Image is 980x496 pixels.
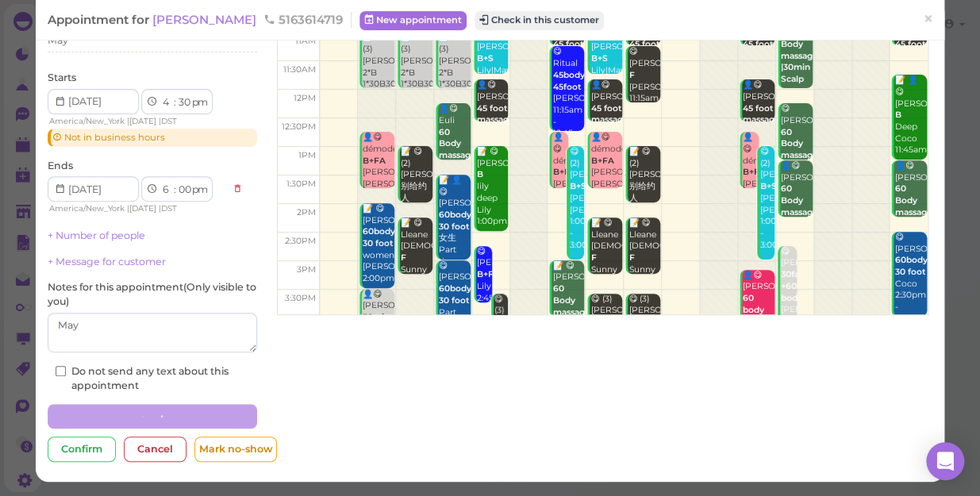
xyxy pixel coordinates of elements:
[552,283,590,317] b: 60 Body massage
[401,252,406,263] b: F
[780,160,813,265] div: 👤😋 [PERSON_NAME] [PERSON_NAME] 1:15pm - 2:15pm
[590,217,622,346] div: 📝 😋 Lleane [DEMOGRAPHIC_DATA] Sunny May|[PERSON_NAME]|[PERSON_NAME] 2:15pm - 3:15pm
[781,27,824,95] b: 60 Body massage |30min Scalp treatment
[362,203,394,308] div: 📝 😋 [PERSON_NAME] women [PERSON_NAME] 2:00pm - 3:30pm
[48,114,225,129] div: | |
[477,269,494,279] b: B+F
[743,103,780,125] b: 45 foot massage
[780,4,813,144] div: 👤😋 [PERSON_NAME] [PERSON_NAME] 10:30am - 12:00pm
[759,146,774,251] div: 😋 (2) [PERSON_NAME] [PERSON_NAME]|[PERSON_NAME] 1:00pm - 3:00pm
[590,53,607,63] b: B+S
[362,132,394,236] div: 👤😋 démodé [PERSON_NAME]|[PERSON_NAME]|[PERSON_NAME]|May 12:45pm - 1:45pm
[551,132,568,248] div: 👤😋 démodé [PERSON_NAME]|[PERSON_NAME]|[PERSON_NAME]|May 12:45pm - 1:45pm
[628,294,660,398] div: 😋 (3) [PERSON_NAME] Lily|May|[PERSON_NAME] 3:35pm - 4:20pm
[286,179,316,189] span: 1:30pm
[894,255,927,277] b: 60body 30 foot
[48,280,257,309] label: Notes for this appointment ( Only visible to you )
[49,203,125,213] span: America/New_York
[628,70,634,80] b: F
[742,270,774,398] div: 👤😋 [PERSON_NAME] [PERSON_NAME] 3:10pm - 4:10pm
[48,71,76,85] label: Starts
[48,256,166,267] a: + Message for customer
[363,156,386,166] b: B+FA
[894,160,926,265] div: 👤😋 [PERSON_NAME] Coco 1:15pm - 2:15pm
[194,436,277,462] div: Mark no-show
[298,150,316,160] span: 1pm
[570,181,586,191] b: B+S
[780,246,797,351] div: 😋 [PERSON_NAME] [PERSON_NAME] 2:45pm - 4:15pm
[590,294,622,398] div: 😋 (3) [PERSON_NAME] Lily|May|[PERSON_NAME] 3:35pm - 4:20pm
[439,127,476,160] b: 60 Body massage
[56,364,249,393] label: Do not send any text about this appointment
[294,93,316,103] span: 12pm
[48,202,225,216] div: | |
[476,246,493,328] div: 😋 [PERSON_NAME] Lily 2:45pm - 3:45pm
[129,203,156,213] span: [DATE]
[923,8,933,30] span: ×
[152,12,259,27] a: [PERSON_NAME]
[628,252,634,263] b: F
[590,18,622,112] div: 👤😋 (2) [PERSON_NAME] Lily|May 10:45am - 11:45am
[129,116,156,126] span: [DATE]
[48,229,145,241] a: + Number of people
[590,132,622,236] div: 👤😋 démodé [PERSON_NAME]|[PERSON_NAME]|[PERSON_NAME]|May 12:45pm - 1:45pm
[56,366,66,376] input: Do not send any text about this appointment
[48,12,352,28] div: Appointment for
[894,75,926,179] div: 📝 👤😋 [PERSON_NAME] Deep Coco 11:45am - 1:15pm
[285,293,316,303] span: 3:30pm
[363,312,405,380] b: 30min Scalp treatment |30 foot massage
[283,64,316,75] span: 11:30am
[551,46,584,140] div: 😋 Ritual [PERSON_NAME] 11:15am - 12:45pm
[894,232,926,325] div: 😋 [PERSON_NAME] Coco 2:30pm - 4:00pm
[475,11,604,30] button: Check in this customer
[124,436,186,462] div: Cancel
[48,436,116,462] div: Confirm
[628,46,660,128] div: 😋 [PERSON_NAME] [PERSON_NAME] 11:15am - 12:15pm
[362,289,394,429] div: 👤😋 [PERSON_NAME] [PERSON_NAME] 3:30pm - 4:30pm
[285,236,316,246] span: 2:30pm
[743,293,780,350] b: 60 body massage in the cave
[161,116,177,126] span: DST
[590,79,622,184] div: 👤😋 [PERSON_NAME] [PERSON_NAME]|[PERSON_NAME]|May 11:50am - 12:35pm
[781,127,818,160] b: 60 Body massage
[49,116,125,126] span: America/New_York
[476,79,509,184] div: 👤😋 [PERSON_NAME] [PERSON_NAME]|[PERSON_NAME]|May 11:50am - 12:35pm
[569,146,584,251] div: 😋 (2) [PERSON_NAME] [PERSON_NAME]|[PERSON_NAME] 1:00pm - 3:00pm
[477,169,483,179] b: B
[743,167,766,177] b: B+FA
[628,146,660,286] div: 📝 😋 (2) [PERSON_NAME] 别给约人 [PERSON_NAME] [PERSON_NAME]|[PERSON_NAME] 1:00pm - 2:00pm
[438,260,471,365] div: 😋 [PERSON_NAME] Part time 3:00pm - 4:30pm
[263,12,343,27] span: 5163614719
[363,226,395,248] b: 60body 30 foot
[552,167,575,177] b: B+FA
[760,181,777,191] b: B+S
[359,11,467,30] a: New appointment
[438,103,471,220] div: 👤😋 Euli Part time 12:15pm - 1:15pm
[781,269,817,302] b: 30facial +60mins body
[781,183,818,217] b: 60 Body massage
[894,183,932,217] b: 60 Body massage
[48,129,257,146] div: Not in business hours
[477,103,514,125] b: 45 foot massage
[439,283,471,306] b: 60body 30 foot
[628,217,660,346] div: 📝 😋 Lleane [DEMOGRAPHIC_DATA] Sunny May|[PERSON_NAME]|[PERSON_NAME] 2:15pm - 3:15pm
[742,79,774,184] div: 👤😋 [PERSON_NAME] [PERSON_NAME]|[PERSON_NAME]|May 11:50am - 12:35pm
[590,252,596,263] b: F
[477,53,494,63] b: B+S
[894,110,901,120] b: B
[780,103,813,208] div: 😋 [PERSON_NAME] [PERSON_NAME] 12:15pm - 1:15pm
[476,146,509,251] div: 📝 😋 [PERSON_NAME] lily deep Lily 1:00pm - 2:30pm
[297,264,316,275] span: 3pm
[295,36,316,46] span: 11am
[590,156,613,166] b: B+FA
[161,203,177,213] span: DST
[439,210,471,232] b: 60body 30 foot
[400,217,432,346] div: 📝 😋 Lleane [DEMOGRAPHIC_DATA] Sunny May|[PERSON_NAME]|[PERSON_NAME] 2:15pm - 3:15pm
[494,294,509,422] div: 😋 (3) [PERSON_NAME] Lily|May|[PERSON_NAME] 3:35pm - 4:20pm
[590,103,628,125] b: 45 foot massage
[926,442,964,480] div: Open Intercom Messenger
[438,175,471,303] div: 📝 👤😋 [PERSON_NAME] 女生 Part time 1:30pm - 3:00pm
[913,1,943,38] a: ×
[48,159,73,173] label: Ends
